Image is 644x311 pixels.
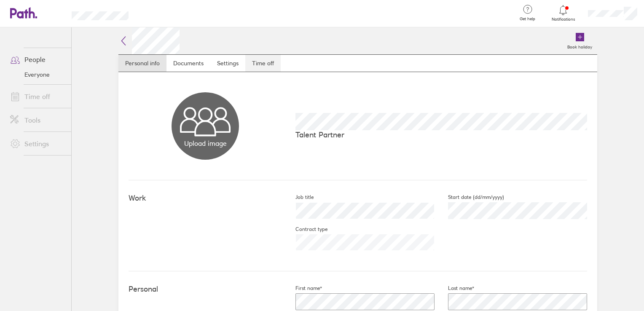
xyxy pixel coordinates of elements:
h4: Work [129,194,282,203]
a: Notifications [550,4,577,22]
h4: Personal [129,285,282,294]
p: Talent Partner [295,130,587,139]
a: Book holiday [562,27,597,54]
label: First name* [282,285,322,292]
label: Job title [282,194,314,201]
label: Contract type [282,226,327,233]
a: People [3,51,71,68]
a: Documents [166,55,210,72]
span: Notifications [550,17,577,22]
a: Time off [245,55,281,72]
label: Last name* [435,285,474,292]
a: Settings [210,55,245,72]
label: Book holiday [562,42,597,50]
span: Get help [514,16,541,21]
a: Settings [3,135,71,152]
a: Tools [3,112,71,129]
a: Personal info [118,55,166,72]
label: Start date (dd/mm/yyyy) [435,194,504,201]
a: Everyone [3,68,71,81]
a: Time off [3,88,71,105]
